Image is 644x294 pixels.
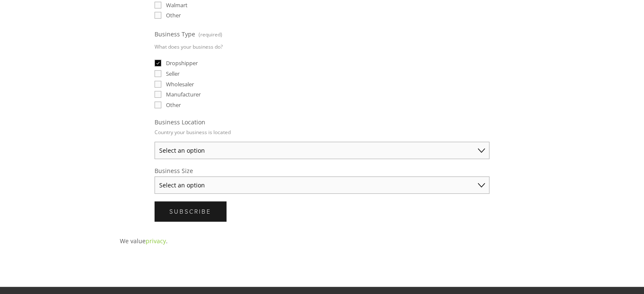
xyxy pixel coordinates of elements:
span: Other [166,11,181,19]
select: Business Size [155,176,489,194]
select: Business Location [155,142,489,159]
span: Subscribe [169,207,211,215]
span: Business Location [155,118,205,126]
button: SubscribeSubscribe [155,201,226,221]
span: Business Type [155,30,195,38]
p: What does your business do? [155,41,223,53]
p: We value . [120,236,525,246]
span: Business Size [155,167,193,175]
span: Walmart [166,1,188,9]
p: Country your business is located [155,126,231,138]
span: Dropshipper [166,59,198,67]
span: Wholesaler [166,80,194,88]
input: Dropshipper [155,60,161,66]
input: Other [155,102,161,108]
span: Seller [166,70,180,77]
input: Other [155,12,161,19]
input: Walmart [155,2,161,8]
a: privacy [146,237,166,245]
span: (required) [198,28,222,41]
input: Wholesaler [155,81,161,88]
span: Other [166,101,181,109]
input: Manufacturer [155,91,161,98]
input: Seller [155,70,161,77]
span: Manufacturer [166,91,201,98]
